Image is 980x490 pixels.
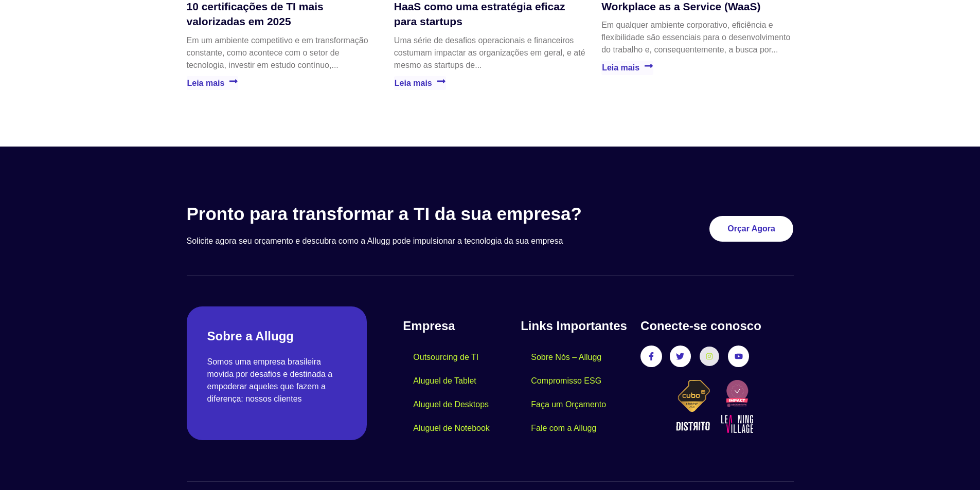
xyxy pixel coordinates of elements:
p: Solicite agora seu orçamento e descubra como a Allugg pode impulsionar a tecnologia da sua empresa [187,235,630,247]
a: Fale com a Allugg [521,416,607,440]
a: Aluguel de Desktops [403,393,499,416]
p: Em um ambiente competitivo e em transformação constante, como acontece com o setor de tecnologia,... [187,34,379,71]
h4: Empresa [403,317,521,335]
h4: Links Importantes [521,317,630,335]
p: Somos uma empresa brasileira movida por desafios e destinada a empoderar aqueles que fazem a dife... [207,356,347,405]
a: Leia mais [187,76,239,90]
a: Compromisso ESG [521,369,612,393]
nav: Menu [403,346,521,440]
a: Aluguel de Notebook [403,416,500,440]
a: Faça um Orçamento [521,393,616,416]
h4: Conecte-se conosco [640,317,793,335]
a: Outsourcing de TI [403,346,489,369]
a: Leia mais [394,76,446,90]
h2: Sobre a Allugg [207,327,347,346]
p: Em qualquer ambiente corporativo, eficiência e flexibilidade são essenciais para o desenvolviment... [601,19,793,56]
a: 10 certificações de TI mais valorizadas em 2025 [187,1,324,27]
a: Sobre Nós – Allugg [521,346,612,369]
p: Uma série de desafios operacionais e financeiros costumam impactar as organizações em geral, e at... [394,34,586,71]
span: Orçar Agora [727,225,775,233]
a: HaaS como uma estratégia eficaz para startups [394,1,565,27]
a: Aluguel de Tablet [403,369,486,393]
nav: Menu [521,346,630,440]
a: Workplace as a Service (WaaS) [601,1,760,12]
a: Leia mais [601,61,653,75]
div: Widget de chat [795,358,980,490]
h3: Pronto para transformar a TI da sua empresa? [187,203,630,225]
iframe: Chat Widget [795,358,980,490]
a: Orçar Agora [709,216,793,242]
